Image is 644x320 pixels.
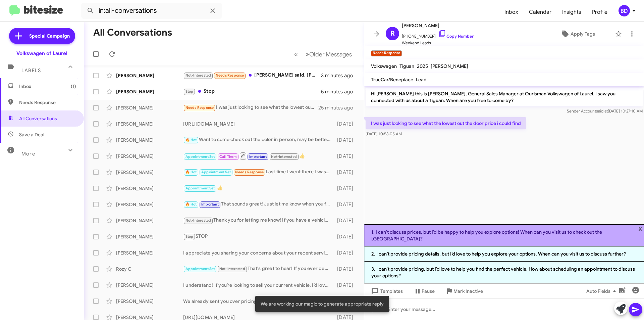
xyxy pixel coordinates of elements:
[370,285,403,297] span: Templates
[183,121,334,127] div: [URL][DOMAIN_NAME]
[185,218,211,223] span: Not-Interested
[321,88,359,95] div: 5 minutes ago
[334,233,359,240] div: [DATE]
[116,233,183,240] div: [PERSON_NAME]
[201,202,219,207] span: Important
[71,83,76,90] span: (1)
[371,77,413,83] span: TrueCar/Beneplace
[581,285,624,297] button: Auto Fields
[334,185,359,192] div: [DATE]
[334,266,359,272] div: [DATE]
[9,28,75,44] a: Special Campaign
[438,34,474,39] a: Copy Number
[596,108,608,113] span: said at
[408,285,440,297] button: Pause
[416,77,427,83] span: Lead
[321,72,359,79] div: 3 minutes ago
[183,152,334,160] div: 👍
[116,121,183,127] div: [PERSON_NAME]
[306,50,309,58] span: »
[29,33,70,39] span: Special Campaign
[334,137,359,143] div: [DATE]
[499,2,524,22] a: Inbox
[116,217,183,224] div: [PERSON_NAME]
[116,282,183,288] div: [PERSON_NAME]
[21,151,35,157] span: More
[116,104,183,111] div: [PERSON_NAME]
[19,115,57,122] span: All Conversations
[185,105,214,110] span: Needs Response
[364,224,644,246] li: 1. I can’t discuss prices, but I’d be happy to help you explore options! When can you visit us to...
[261,301,384,307] span: We are working our magic to generate appropriate reply
[19,83,76,90] span: Inbox
[183,136,334,144] div: Want to come check out the color in person, may be better in real life?
[402,30,474,40] span: [PHONE_NUMBER]
[185,154,215,159] span: Appointment Set
[185,267,215,271] span: Appointment Set
[183,282,334,288] div: I understand! If you’re looking to sell your current vehicle, I’d love to help. When can you come...
[185,170,197,174] span: 🔥 Hot
[16,50,67,57] div: Volkswagen of Laurel
[309,51,352,58] span: Older Messages
[422,285,435,297] span: Pause
[216,73,244,78] span: Needs Response
[183,217,334,224] div: Thank you for letting me know! If you have a vehicle you're looking to sell, we'd love to discuss...
[81,3,222,19] input: Search
[235,170,264,174] span: Needs Response
[183,88,321,95] div: Stop
[334,282,359,288] div: [DATE]
[185,234,194,239] span: Stop
[543,28,612,40] button: Apply Tags
[21,67,41,74] span: Labels
[334,249,359,256] div: [DATE]
[249,154,267,159] span: Important
[524,2,557,22] a: Calendar
[290,47,356,61] nav: Page navigation example
[571,28,595,40] span: Apply Tags
[19,99,76,106] span: Needs Response
[334,153,359,159] div: [DATE]
[402,40,474,46] span: Weekend Leads
[219,154,237,159] span: Call Them
[371,63,397,69] span: Volkswagen
[334,201,359,208] div: [DATE]
[116,88,183,95] div: [PERSON_NAME]
[183,249,334,256] div: I appreciate you sharing your concerns about your recent service experience.
[183,168,334,176] div: Last time I went there I was upside down like 10k so yea
[294,50,298,58] span: «
[453,285,483,297] span: Mark Inactive
[334,217,359,224] div: [DATE]
[201,170,231,174] span: Appointment Set
[390,28,395,39] span: R
[116,298,183,305] div: [PERSON_NAME]
[334,169,359,176] div: [DATE]
[116,137,183,143] div: [PERSON_NAME]
[402,21,474,30] span: [PERSON_NAME]
[557,2,587,22] a: Insights
[638,224,643,232] span: x
[619,5,630,16] div: BD
[185,89,194,94] span: Stop
[185,202,197,207] span: 🔥 Hot
[334,121,359,127] div: [DATE]
[116,169,183,176] div: [PERSON_NAME]
[183,298,334,305] div: We already sent you over pricing
[271,154,297,159] span: Not-Interested
[586,285,619,297] span: Auto Fields
[185,138,197,142] span: 🔥 Hot
[116,153,183,159] div: [PERSON_NAME]
[587,2,613,22] a: Profile
[431,63,468,69] span: [PERSON_NAME]
[116,266,183,272] div: Rozy C
[185,186,215,190] span: Appointment Set
[364,285,408,297] button: Templates
[183,104,318,111] div: I was just looking to see what the lowest out the door price i could find
[417,63,428,69] span: 2025
[364,246,644,262] li: 2. I can’t provide pricing details, but I’d love to help you explore your options. When can you v...
[19,131,44,138] span: Save a Deal
[318,104,359,111] div: 25 minutes ago
[183,233,334,240] div: STOP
